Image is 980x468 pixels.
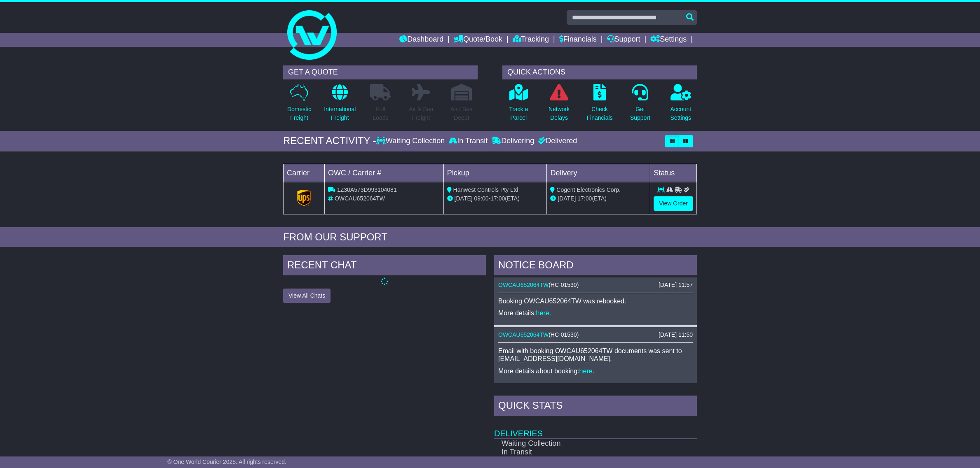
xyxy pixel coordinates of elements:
button: View All Chats [283,289,331,303]
span: 1Z30A573D993104081 [337,186,397,193]
a: Tracking [513,33,549,47]
span: Hanwest Controls Pty Ltd [453,186,518,193]
span: OWCAU652064TW [335,195,385,202]
span: 17:00 [490,195,505,202]
a: Financials [559,33,597,47]
div: QUICK ACTIONS [502,65,697,79]
p: Air / Sea Depot [450,105,473,122]
a: CheckFinancials [586,84,613,127]
td: Carrier [284,164,325,182]
a: Quote/Book [454,33,502,47]
p: International Freight [324,105,356,122]
td: In Transit [494,448,668,457]
span: HC-01530 [551,331,577,338]
p: Network Delays [549,105,570,122]
p: Domestic Freight [287,105,311,122]
span: © One World Courier 2025. All rights reserved. [167,459,286,465]
a: GetSupport [630,84,651,127]
td: Status [650,164,697,182]
div: Quick Stats [494,396,697,418]
p: More details: . [498,309,693,317]
div: ( ) [498,282,693,289]
a: Support [607,33,640,47]
a: here [536,310,549,317]
span: HC-01530 [551,282,577,288]
p: Check Financials [587,105,613,122]
td: Waiting Collection [494,439,668,448]
span: [DATE] [455,195,473,202]
a: Track aParcel [509,84,528,127]
div: ( ) [498,331,693,338]
span: [DATE] [558,195,576,202]
a: here [579,368,593,375]
td: Delivery [547,164,650,182]
div: NOTICE BOARD [494,255,697,277]
a: AccountSettings [670,84,692,127]
td: OWC / Carrier # [325,164,444,182]
a: InternationalFreight [324,84,356,127]
div: RECENT CHAT [283,255,486,277]
div: (ETA) [550,194,647,203]
p: Booking OWCAU652064TW was rebooked. [498,297,693,305]
a: View Order [654,196,693,211]
div: Delivered [536,137,577,146]
span: 17:00 [577,195,592,202]
span: 09:00 [474,195,489,202]
div: In Transit [447,137,490,146]
div: FROM OUR SUPPORT [283,231,697,243]
div: Delivering [490,137,536,146]
p: More details about booking: . [498,367,693,375]
div: RECENT ACTIVITY - [283,135,376,147]
div: GET A QUOTE [283,65,478,79]
a: Settings [650,33,687,47]
a: OWCAU652064TW [498,331,549,338]
img: GetCarrierServiceLogo [297,190,311,206]
p: Get Support [630,105,650,122]
p: Track a Parcel [509,105,528,122]
div: [DATE] 11:50 [659,331,693,338]
p: Account Settings [671,105,692,122]
div: Waiting Collection [376,137,447,146]
a: OWCAU652064TW [498,282,549,288]
td: Pickup [443,164,547,182]
div: - (ETA) [447,194,544,203]
p: Email with booking OWCAU652064TW documents was sent to [EMAIL_ADDRESS][DOMAIN_NAME]. [498,347,693,363]
div: [DATE] 11:57 [659,282,693,289]
a: NetworkDelays [548,84,570,127]
p: Full Loads [370,105,391,122]
a: Dashboard [399,33,443,47]
a: DomesticFreight [287,84,312,127]
p: Air & Sea Freight [409,105,433,122]
span: Cogent Electronics Corp. [556,186,621,193]
td: Deliveries [494,418,697,439]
